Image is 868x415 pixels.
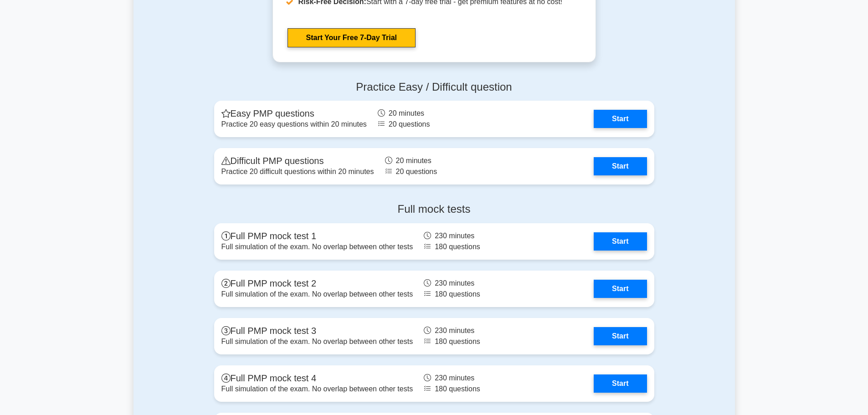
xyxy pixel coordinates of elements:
[594,110,647,128] a: Start
[594,374,647,393] a: Start
[214,203,654,216] h4: Full mock tests
[214,81,654,94] h4: Practice Easy / Difficult question
[594,157,647,175] a: Start
[594,280,647,298] a: Start
[288,28,416,47] a: Start Your Free 7-Day Trial
[594,232,647,251] a: Start
[594,327,647,345] a: Start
